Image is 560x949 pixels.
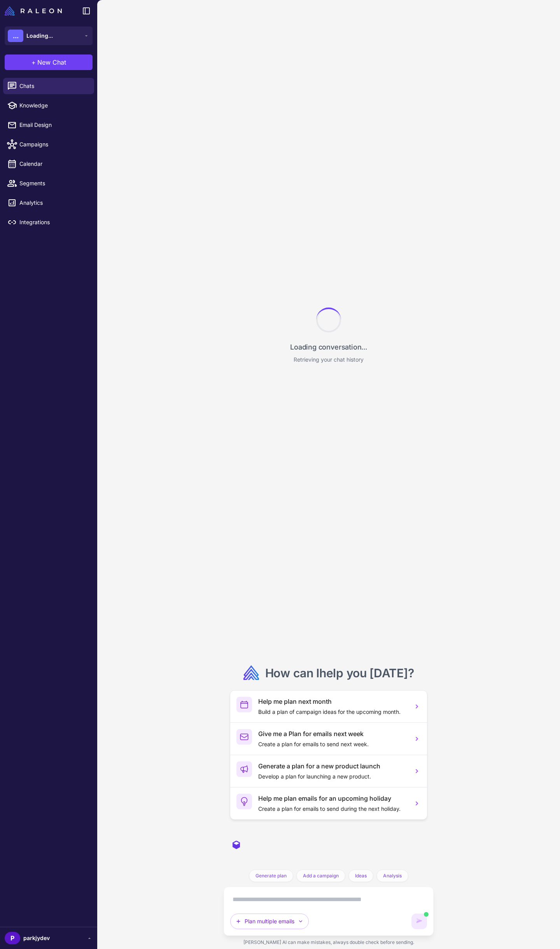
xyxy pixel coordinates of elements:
p: Create a plan for emails to send during the next holiday. [258,805,407,813]
span: Generate plan [255,872,287,879]
span: Chats [19,82,88,90]
button: AI is generating content. You can keep typing but cannot send until it completes. [411,914,427,929]
span: Knowledge [19,101,88,110]
button: Analysis [376,870,408,882]
span: Segments [19,179,88,188]
span: Integrations [19,218,88,227]
p: Loading conversation... [290,342,367,352]
span: help you [DATE] [319,666,408,680]
p: Develop a plan for launching a new product. [258,772,407,781]
span: Analytics [19,199,88,207]
span: Calendar [19,160,88,168]
p: Build a plan of campaign ideas for the upcoming month. [258,708,407,716]
a: Email Design [3,117,94,133]
h2: How can I ? [265,665,414,681]
a: Chats [3,78,94,94]
h3: Give me a Plan for emails next week [258,729,407,738]
h3: Generate a plan for a new product launch [258,761,407,771]
img: Raleon Logo [5,6,62,16]
a: Raleon Logo [5,6,65,16]
span: Ideas [355,872,367,879]
a: Knowledge [3,97,94,114]
h3: Help me plan emails for an upcoming holiday [258,794,407,803]
p: Create a plan for emails to send next week. [258,740,407,749]
span: Add a campaign [303,872,339,879]
a: Analytics [3,195,94,211]
button: +New Chat [5,54,93,70]
span: AI is generating content. You can still type but cannot send yet. [424,912,429,917]
div: [PERSON_NAME] AI can make mistakes, always double check before sending. [224,936,434,949]
button: Plan multiple emails [230,914,309,929]
button: Generate plan [249,870,293,882]
span: Campaigns [19,140,88,149]
span: parkjydev [23,934,50,942]
button: ...Loading... [5,26,93,45]
span: Loading... [26,32,53,40]
button: Add a campaign [296,870,345,882]
span: Email Design [19,121,88,129]
a: Campaigns [3,136,94,153]
div: P [5,932,20,944]
a: Calendar [3,156,94,172]
button: Ideas [348,870,373,882]
span: Analysis [383,872,402,879]
a: Segments [3,175,94,192]
a: Integrations [3,214,94,230]
div: ... [8,30,23,42]
h3: Help me plan next month [258,697,407,706]
p: Retrieving your chat history [294,355,364,364]
span: + [31,58,36,67]
span: New Chat [37,58,66,67]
